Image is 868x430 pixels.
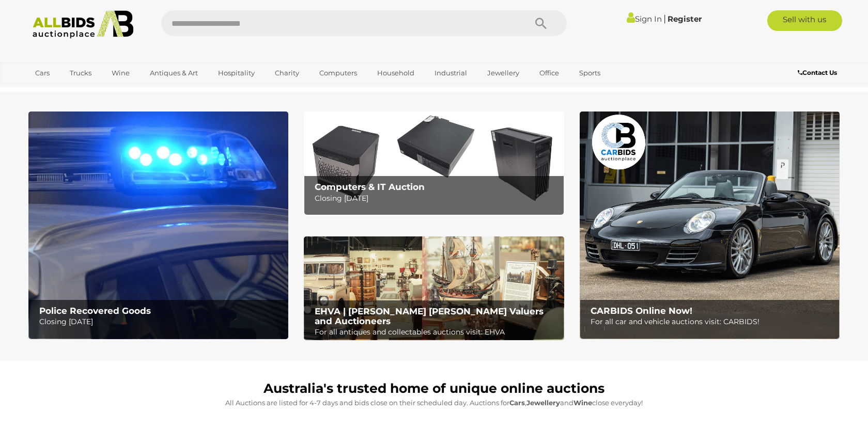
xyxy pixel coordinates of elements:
a: Computers [313,65,364,82]
b: EHVA | [PERSON_NAME] [PERSON_NAME] Valuers and Auctioneers [315,306,544,326]
a: Register [668,14,702,24]
img: Allbids.com.au [27,10,139,39]
strong: Cars [509,399,525,407]
a: Jewellery [481,65,526,82]
a: Cars [28,65,56,82]
a: Police Recovered Goods Police Recovered Goods Closing [DATE] [28,112,288,339]
a: Computers & IT Auction Computers & IT Auction Closing [DATE] [304,112,564,215]
img: Police Recovered Goods [28,112,288,339]
a: CARBIDS Online Now! CARBIDS Online Now! For all car and vehicle auctions visit: CARBIDS! [580,112,840,339]
p: For all antiques and collectables auctions visit: EHVA [315,326,558,339]
b: Contact Us [798,69,837,76]
a: Hospitality [211,65,261,82]
a: Office [533,65,566,82]
b: CARBIDS Online Now! [591,306,692,316]
a: [GEOGRAPHIC_DATA] [28,82,115,99]
a: Contact Us [798,67,840,78]
img: EHVA | Evans Hastings Valuers and Auctioneers [304,236,564,341]
a: Antiques & Art [143,65,205,82]
strong: Jewellery [526,399,560,407]
a: Sell with us [767,10,842,31]
a: EHVA | Evans Hastings Valuers and Auctioneers EHVA | [PERSON_NAME] [PERSON_NAME] Valuers and Auct... [304,236,564,341]
img: Computers & IT Auction [304,112,564,215]
p: Closing [DATE] [39,315,283,328]
a: Trucks [63,65,98,82]
b: Computers & IT Auction [315,182,425,192]
a: Household [370,65,421,82]
a: Sign In [627,14,662,24]
p: For all car and vehicle auctions visit: CARBIDS! [591,315,834,328]
a: Sports [572,65,607,82]
a: Wine [105,65,136,82]
button: Search [515,10,567,36]
p: All Auctions are listed for 4-7 days and bids close on their scheduled day. Auctions for , and cl... [34,397,834,409]
h1: Australia's trusted home of unique online auctions [34,381,834,396]
a: Industrial [428,65,474,82]
span: | [663,13,666,24]
a: Charity [268,65,306,82]
strong: Wine [574,399,592,407]
p: Closing [DATE] [315,192,558,205]
img: CARBIDS Online Now! [580,112,840,339]
b: Police Recovered Goods [39,306,151,316]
